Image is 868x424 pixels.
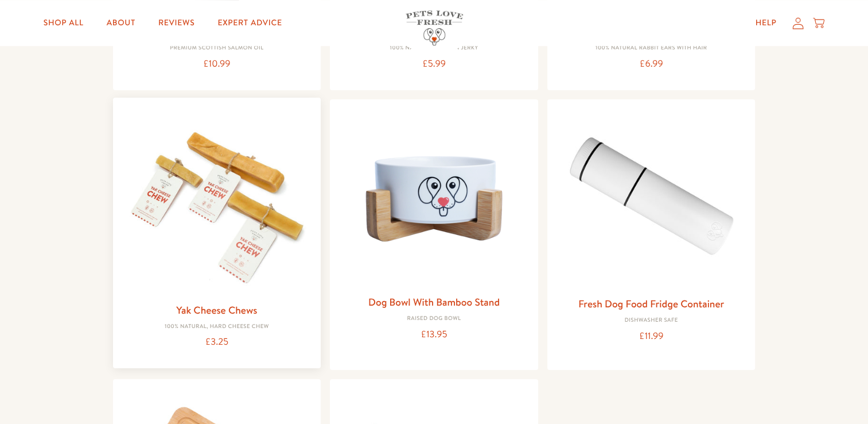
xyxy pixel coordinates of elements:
div: £10.99 [122,56,312,72]
div: £6.99 [556,56,746,72]
img: Pets Love Fresh [406,10,463,45]
div: £11.99 [556,329,746,344]
img: Fresh Dog Food Fridge Container [556,109,746,291]
a: Reviews [149,11,204,34]
a: Shop All [34,11,93,34]
div: 100% Natural Chicken Jerky [339,45,529,52]
div: Raised Dog Bowl [339,315,529,322]
a: Fresh Dog Food Fridge Container [578,296,724,311]
div: Premium Scottish Salmon Oil [122,45,312,52]
a: Help [746,11,786,34]
div: 100% natural, hard cheese chew [122,323,312,330]
a: About [98,11,145,34]
img: Yak Cheese Chews [122,107,312,297]
a: Expert Advice [208,11,291,34]
img: Dog Bowl With Bamboo Stand [339,109,529,289]
div: Dishwasher Safe [556,317,746,324]
div: £13.95 [339,327,529,342]
div: 100% Natural Rabbit Ears with hair [556,45,746,52]
div: £5.99 [339,56,529,72]
a: Dog Bowl With Bamboo Stand [368,295,500,309]
div: £3.25 [122,334,312,350]
a: Yak Cheese Chews [176,303,257,317]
